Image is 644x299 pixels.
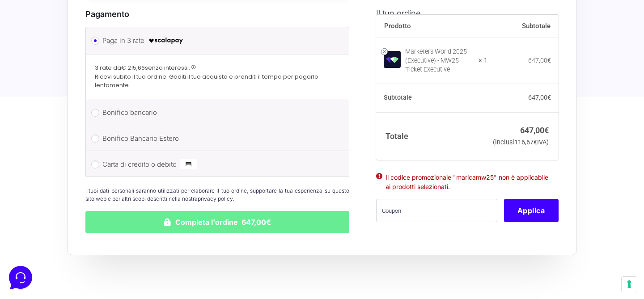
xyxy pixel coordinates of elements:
[14,77,165,95] button: Inizia una conversazione
[198,195,233,202] a: privacy policy
[528,94,551,101] bdi: 647,00
[102,34,329,47] label: Paga in 3 rate
[138,229,151,237] p: Aiuto
[95,113,165,120] a: Apri Centro Assistenza
[493,139,549,146] small: (inclusi IVA)
[504,199,559,222] button: Applica
[77,229,102,237] p: Messaggi
[7,264,34,291] iframe: Customerly Messenger Launcher
[102,132,329,145] label: Bonifico Bancario Estero
[102,158,329,171] label: Carta di credito o debito
[544,126,549,135] span: €
[384,51,401,68] img: Marketers World 2025 (Executive) - MW25 Ticket Executive
[85,211,349,233] button: Completa l'ordine 647,00€
[547,94,551,101] span: €
[142,50,165,58] p: 7 mesi fa
[14,51,32,69] img: dark
[487,15,559,38] th: Subtotale
[622,277,637,292] button: Le tue preferenze relative al consenso per le tecnologie di tracciamento
[376,199,497,222] input: Coupon
[38,61,136,70] p: Tu: grazie altrettanto :)
[534,139,537,146] span: €
[376,15,487,38] th: Prodotto
[376,84,487,113] th: Subtotale
[102,106,329,119] label: Bonifico bancario
[479,56,487,65] strong: × 1
[547,57,551,64] span: €
[148,35,184,46] img: scalapay-logo-black.png
[376,7,559,19] h3: Il tuo ordine
[376,112,487,160] th: Totale
[405,47,473,74] div: Marketers World 2025 (Executive) - MW25 Ticket Executive
[514,139,537,146] span: 116,67
[7,7,150,21] h2: [PERSON_NAME] 👋
[14,113,70,120] span: Trova una risposta
[85,187,349,203] p: I tuoi dati personali saranno utilizzati per elaborare il tuo ordine, supportare la tua esperienz...
[117,217,172,237] button: Aiuto
[20,132,146,141] input: Cerca un articolo...
[11,46,168,73] a: AssistenzaTu:grazie altrettanto :)7 mesi fa
[7,217,62,237] button: Home
[528,57,551,64] bdi: 647,00
[180,159,197,170] img: Carta di credito o debito
[58,82,132,89] span: Inizia una conversazione
[520,126,549,135] bdi: 647,00
[80,36,165,43] a: [DEMOGRAPHIC_DATA] tutto
[38,50,136,59] span: Assistenza
[62,217,117,237] button: Messaggi
[85,8,349,20] h3: Pagamento
[386,173,549,191] li: Il codice promozionale "maricamw25" non è applicabile ai prodotti selezionati.
[14,36,76,43] span: Le tue conversazioni
[27,229,42,237] p: Home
